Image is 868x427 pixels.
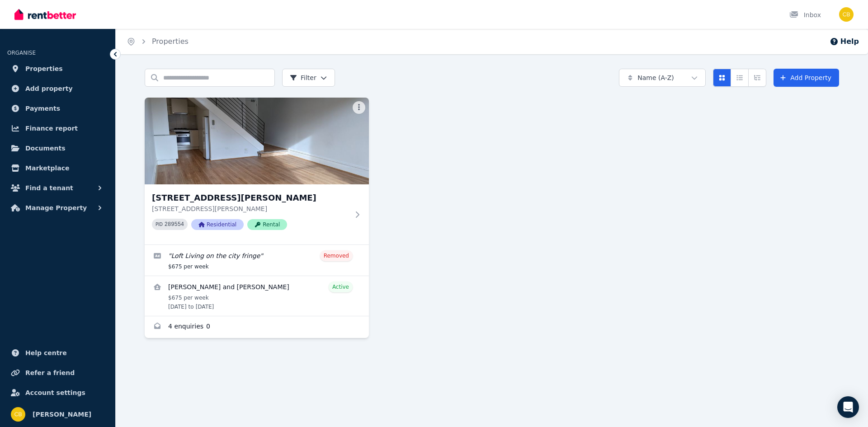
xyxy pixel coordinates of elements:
[789,10,821,19] div: Inbox
[7,60,108,78] a: Properties
[116,29,199,54] nav: Breadcrumb
[25,163,69,174] span: Marketplace
[152,204,349,213] p: [STREET_ADDRESS][PERSON_NAME]
[7,364,108,382] a: Refer a friend
[774,69,839,87] a: Add Property
[165,221,184,228] code: 289554
[25,367,75,378] span: Refer a friend
[25,387,85,398] span: Account settings
[830,36,859,47] button: Help
[713,69,731,87] button: Card view
[25,347,67,358] span: Help centre
[145,98,369,184] img: 3/390 Russell Street, Melbourne
[713,69,766,87] div: View options
[837,396,859,418] div: Open Intercom Messenger
[839,7,854,22] img: Cara Busst
[156,222,163,227] small: PID
[145,276,369,316] a: View details for Tayte Finlay and Jade Platten
[748,69,766,87] button: Expanded list view
[33,409,91,420] span: [PERSON_NAME]
[152,192,349,204] h3: [STREET_ADDRESS][PERSON_NAME]
[145,98,369,244] a: 3/390 Russell Street, Melbourne[STREET_ADDRESS][PERSON_NAME][STREET_ADDRESS][PERSON_NAME]PID 2895...
[145,245,369,276] a: Edit listing: Loft Living on the city fringe
[7,80,108,98] a: Add property
[25,83,73,94] span: Add property
[7,384,108,402] a: Account settings
[353,101,365,114] button: More options
[7,50,36,56] span: ORGANISE
[247,219,287,230] span: Rental
[290,73,316,82] span: Filter
[282,69,335,87] button: Filter
[7,179,108,197] button: Find a tenant
[7,344,108,362] a: Help centre
[25,103,60,114] span: Payments
[637,73,674,82] span: Name (A-Z)
[25,143,66,154] span: Documents
[7,119,108,137] a: Finance report
[25,63,63,74] span: Properties
[25,183,73,193] span: Find a tenant
[7,159,108,177] a: Marketplace
[7,199,108,217] button: Manage Property
[14,8,76,21] img: RentBetter
[152,37,189,46] a: Properties
[731,69,749,87] button: Compact list view
[145,316,369,338] a: Enquiries for 3/390 Russell Street, Melbourne
[11,407,25,422] img: Cara Busst
[7,99,108,117] a: Payments
[619,69,706,87] button: Name (A-Z)
[7,139,108,157] a: Documents
[25,123,78,134] span: Finance report
[25,202,87,213] span: Manage Property
[191,219,244,230] span: Residential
